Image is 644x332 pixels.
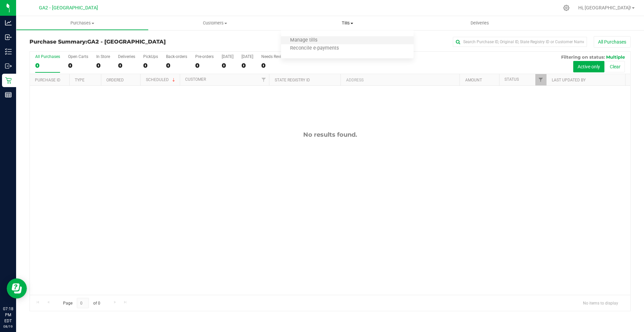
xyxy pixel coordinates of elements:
inline-svg: Analytics [5,19,12,26]
inline-svg: Outbound [5,63,12,69]
a: Customers [149,16,281,30]
button: Active only [573,61,604,72]
div: Open Carts [68,54,88,59]
a: Customer [185,77,206,82]
a: Last Updated By [552,78,586,82]
inline-svg: Inventory [5,48,12,55]
div: 0 [143,62,158,69]
div: PickUps [143,54,158,59]
div: All Purchases [35,54,60,59]
div: 0 [35,62,60,69]
div: Pre-orders [195,54,214,59]
a: Filter [258,74,269,85]
div: In Store [96,54,110,59]
a: Deliveries [414,16,546,30]
div: Deliveries [118,54,135,59]
span: Hi, [GEOGRAPHIC_DATA]! [578,5,631,10]
button: Clear [605,61,625,72]
div: No results found. [30,131,630,138]
th: Address [340,74,460,86]
p: 07:18 PM EDT [3,306,13,324]
a: Tills Manage tills Reconcile e-payments [281,16,414,30]
div: 0 [68,62,88,69]
iframe: Resource center [7,278,27,298]
a: Ordered [106,78,124,82]
span: Tills [281,20,414,26]
span: Multiple [606,54,625,60]
span: Deliveries [462,20,498,26]
span: GA2 - [GEOGRAPHIC_DATA] [39,5,98,11]
button: All Purchases [594,36,631,48]
div: Back-orders [166,54,187,59]
div: 0 [261,62,286,69]
div: 0 [222,62,233,69]
div: [DATE] [222,54,233,59]
span: No items to display [578,298,624,308]
a: Scheduled [146,77,176,82]
p: 08/19 [3,324,13,329]
div: Manage settings [562,5,571,11]
div: 0 [118,62,135,69]
div: Needs Review [261,54,286,59]
a: Type [75,78,85,82]
span: Customers [149,20,281,26]
div: 0 [166,62,187,69]
div: [DATE] [241,54,253,59]
span: Manage tills [281,38,326,43]
span: Reconcile e-payments [281,46,348,51]
a: Filter [535,74,546,85]
inline-svg: Inbound [5,34,12,41]
span: GA2 - [GEOGRAPHIC_DATA] [87,39,166,45]
a: Status [504,77,519,82]
a: Amount [465,78,482,82]
span: Page of 0 [57,298,106,308]
span: Filtering on status: [561,54,605,60]
div: 0 [241,62,253,69]
a: Purchase ID [35,78,60,82]
inline-svg: Retail [5,77,12,84]
input: Search Purchase ID, Original ID, State Registry ID or Customer Name... [453,37,587,47]
h3: Purchase Summary: [30,39,230,45]
inline-svg: Reports [5,91,12,98]
div: 0 [96,62,110,69]
a: Purchases [16,16,149,30]
span: Purchases [16,20,148,26]
div: 0 [195,62,214,69]
a: State Registry ID [275,78,310,82]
